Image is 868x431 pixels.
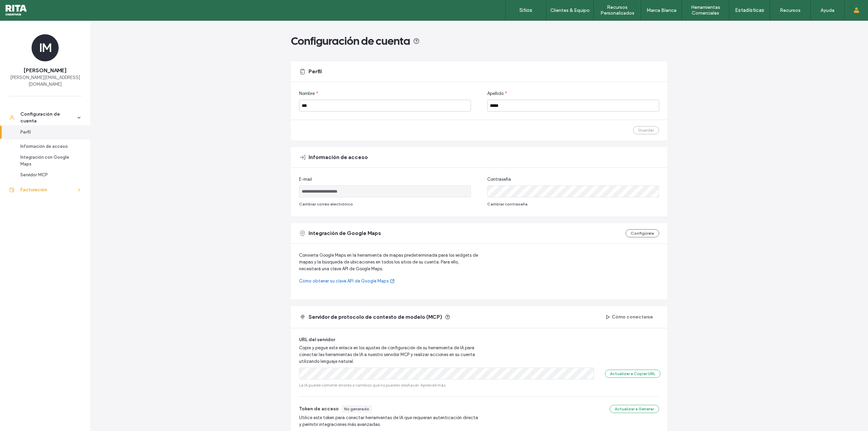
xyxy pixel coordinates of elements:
button: Cambiar contraseña [487,200,528,208]
label: Sitios [519,7,532,13]
input: Contraseña [487,185,659,197]
label: Herramientas Comerciales [682,4,729,16]
span: Contraseña [487,176,511,183]
div: Facturación [20,187,76,193]
input: Nombre [299,100,471,112]
div: Configuración de cuenta [20,111,76,124]
span: La IA puede cometer errores o cambios que no puedes deshacer. [299,382,659,388]
span: E-mail [299,176,312,183]
a: Aprende más. [420,382,447,388]
button: Cambiar correo electrónico [299,200,353,208]
label: Marca Blanca [647,7,676,13]
div: No generado [344,406,369,412]
label: Ayuda [821,7,834,13]
div: Servidor MCP [20,172,76,178]
label: Estadísticas [735,7,764,13]
span: Ayuda [15,5,33,11]
button: Configúrela [626,229,659,237]
label: Clientes & Equipo [550,7,590,13]
div: IM [32,34,59,61]
span: Token de acceso [299,406,339,412]
input: E-mail [299,185,471,197]
span: Información de acceso [309,154,368,161]
span: Perfil [309,68,322,75]
div: Integración con Google Maps [20,154,76,168]
span: [PERSON_NAME][EMAIL_ADDRESS][DOMAIN_NAME] [8,74,82,88]
a: Cómo obtener su clave API de Google Maps [299,278,479,285]
span: Nombre [299,90,315,97]
span: [PERSON_NAME] [24,67,66,74]
label: Recursos Personalizados [594,4,641,16]
span: Convierta Google Maps en la herramienta de mapas predeterminada para los widgets de mapas y la bú... [299,252,479,272]
span: Utilice este token para conectar herramientas de IA que requieran autenticación directa y permiti... [299,414,478,428]
input: Apellido [487,100,659,112]
span: Copie y pegue este enlace en los ajustes de configuración de su herramienta de IA para conectar l... [299,345,478,365]
button: Cómo conectarse [599,312,659,322]
span: Servidor de protocolo de contexto de modelo (MCP) [309,313,442,321]
div: Perfil [20,129,76,136]
span: Integración de Google Maps [309,230,381,237]
label: Recursos [780,7,801,13]
span: URL del servidor [299,336,335,343]
span: Configuración de cuenta [291,34,410,48]
div: Información de acceso [20,143,76,150]
span: Apellido [487,90,504,97]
